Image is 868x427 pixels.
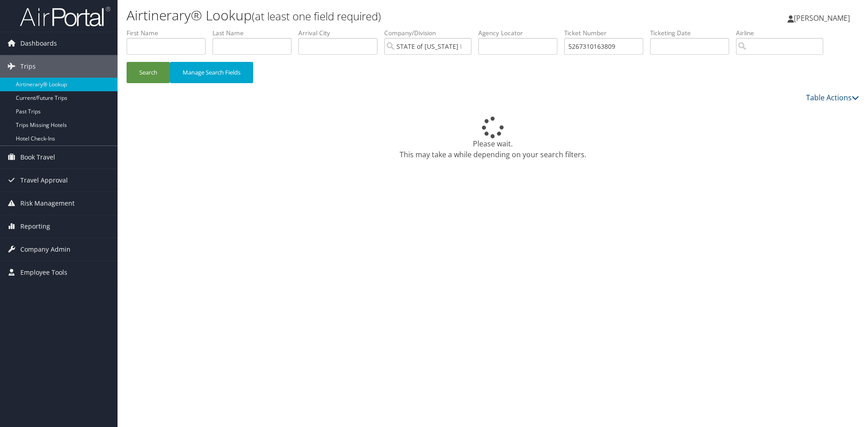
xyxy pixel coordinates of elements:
label: Ticket Number [564,28,650,38]
label: Airline [736,28,830,38]
span: Employee Tools [20,261,67,284]
span: [PERSON_NAME] [794,13,850,23]
label: Last Name [212,28,298,38]
div: Please wait. This may take a while depending on your search filters. [127,117,859,160]
span: Risk Management [20,192,75,215]
small: (at least one field required) [252,9,381,23]
button: Search [127,62,170,83]
span: Company Admin [20,238,71,261]
span: Book Travel [20,146,55,169]
span: Reporting [20,215,50,238]
img: airportal-logo.png [20,6,110,27]
span: Dashboards [20,32,57,55]
a: [PERSON_NAME] [788,5,859,32]
h1: Airtinerary® Lookup [127,6,615,25]
a: Table Actions [806,93,859,103]
span: Travel Approval [20,169,68,192]
label: Arrival City [298,28,384,38]
label: Agency Locator [478,28,564,38]
label: Company/Division [384,28,478,38]
button: Manage Search Fields [170,62,253,83]
label: Ticketing Date [650,28,736,38]
label: First Name [127,28,212,38]
span: Trips [20,55,36,78]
